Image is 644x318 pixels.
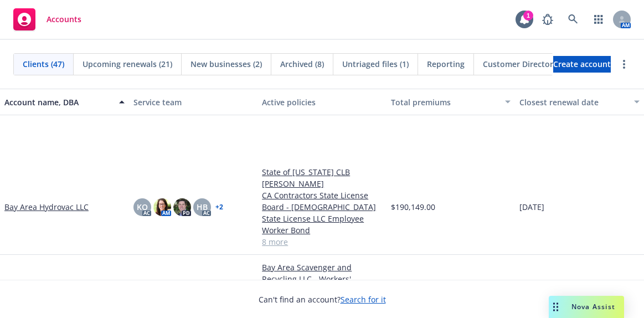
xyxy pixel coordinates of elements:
a: Bay Area Scavenger and Recycling LLC - Workers' Compensation [262,261,382,296]
span: Customer Directory [483,58,558,70]
span: Nova Assist [571,302,615,311]
a: Switch app [588,8,610,30]
a: more [617,58,631,71]
a: Search for it [341,294,386,305]
span: KO [137,201,148,213]
a: Search [562,8,584,30]
button: Total premiums [387,89,516,115]
div: Active policies [262,96,382,108]
button: Nova Assist [549,296,624,318]
span: [DATE] [519,201,544,213]
a: State of [US_STATE] CLB [PERSON_NAME] [262,166,382,189]
a: Report a Bug [537,8,559,30]
img: photo [173,198,191,216]
span: $190,149.00 [391,201,435,213]
a: Create account [553,56,611,73]
span: Accounts [47,15,81,24]
button: Service team [129,89,258,115]
div: Service team [133,96,254,108]
span: Can't find an account? [259,294,386,305]
img: photo [153,198,171,216]
div: Account name, DBA [4,96,112,108]
div: Total premiums [391,96,499,108]
span: New businesses (2) [190,58,262,70]
a: + 2 [215,204,223,211]
span: Create account [553,54,611,75]
div: Closest renewal date [519,96,627,108]
a: Accounts [9,4,86,35]
a: 8 more [262,236,382,248]
a: CA Contractors State License Board - [DEMOGRAPHIC_DATA] State License LLC Employee Worker Bond [262,189,382,236]
span: Archived (8) [280,58,324,70]
span: Untriaged files (1) [342,58,409,70]
div: 1 [523,11,533,20]
button: Closest renewal date [515,89,644,115]
div: Drag to move [549,296,563,318]
span: Clients (47) [23,58,64,70]
span: Upcoming renewals (21) [83,58,172,70]
a: Bay Area Hydrovac LLC [4,201,89,213]
button: Active policies [257,89,387,115]
span: HB [197,201,208,213]
span: Reporting [427,58,465,70]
